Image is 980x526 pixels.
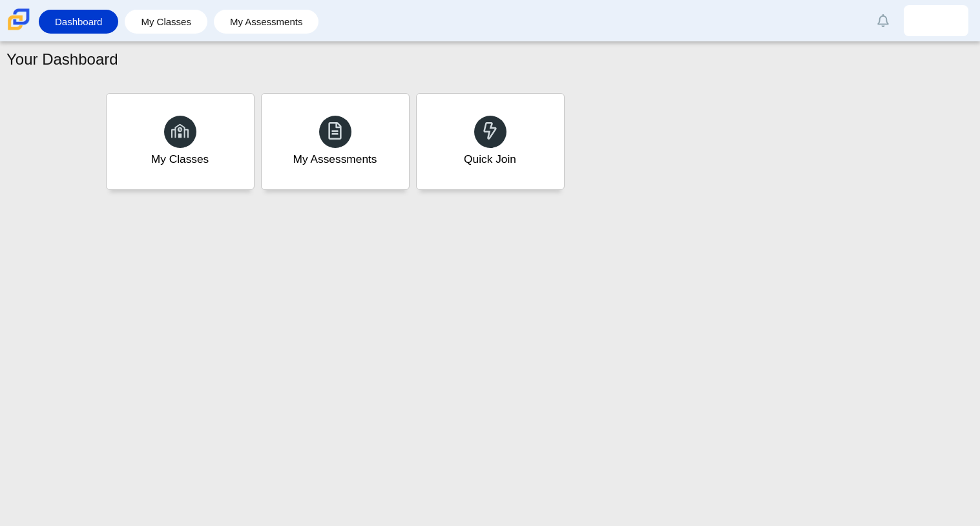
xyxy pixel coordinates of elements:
[869,6,897,35] a: Alerts
[926,10,946,31] img: dominique.phillips.2aILOT
[464,151,516,167] div: Quick Join
[220,10,313,34] a: My Assessments
[261,93,410,190] a: My Assessments
[5,24,32,35] a: Carmen School of Science & Technology
[6,48,118,70] h1: Your Dashboard
[131,10,201,34] a: My Classes
[151,151,209,167] div: My Classes
[5,6,32,33] img: Carmen School of Science & Technology
[416,93,565,190] a: Quick Join
[293,151,377,167] div: My Assessments
[904,5,968,36] a: dominique.phillips.2aILOT
[106,93,255,190] a: My Classes
[45,10,112,34] a: Dashboard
